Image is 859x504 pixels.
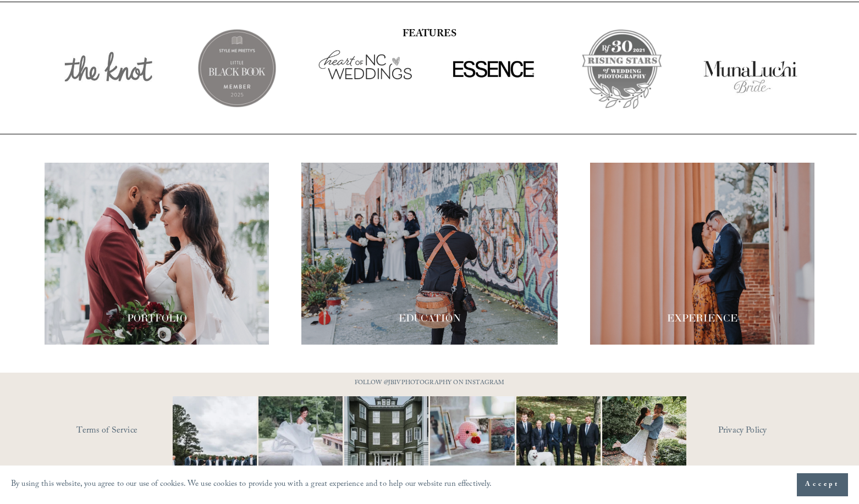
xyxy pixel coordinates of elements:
[238,396,364,480] img: Not every photo needs to be perfectly still, sometimes the best ones are the ones that feel like ...
[409,396,536,480] img: This has got to be one of the cutest detail shots I've ever taken for a wedding! 📷 @thewoobles #I...
[718,423,814,440] a: Privacy Policy
[403,26,456,43] strong: FEATURES
[76,423,205,440] a: Terms of Service
[805,479,840,490] span: Accept
[495,396,621,480] img: Happy #InternationalDogDay to all the pups who have made wedding days, engagement sessions, and p...
[152,396,278,480] img: Definitely, not your typical #WideShotWednesday moment. It&rsquo;s all about the suits, the smile...
[797,473,848,496] button: Accept
[333,378,526,390] p: FOLLOW @JBIVPHOTOGRAPHY ON INSTAGRAM
[127,312,187,324] span: PORTFOLIO
[332,396,441,480] img: Wideshots aren't just &quot;nice to have,&quot; they're a wedding day essential! 🙌 #Wideshotwedne...
[11,477,492,493] p: By using this website, you agree to our use of cookies. We use cookies to provide you with a grea...
[667,312,737,324] span: EXPERIENCE
[602,383,686,495] img: It&rsquo;s that time of year where weddings and engagements pick up and I get the joy of capturin...
[399,312,461,324] span: EDUCATION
